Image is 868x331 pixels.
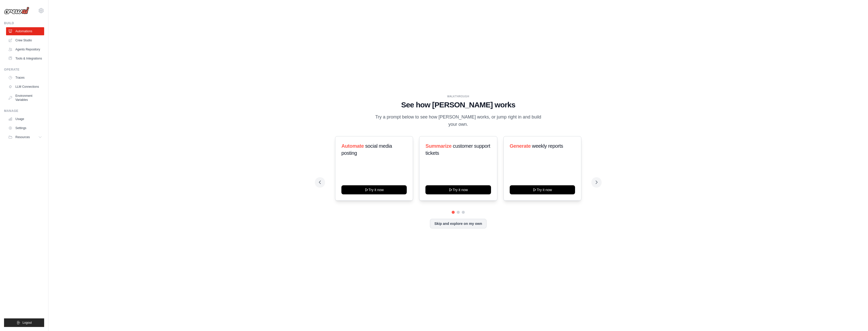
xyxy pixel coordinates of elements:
div: Build [4,21,44,25]
a: LLM Connections [6,83,44,91]
a: Automations [6,27,44,35]
button: Skip and explore on my own [430,219,486,228]
button: Try it now [425,185,491,194]
span: Generate [510,143,531,149]
a: Crew Studio [6,36,44,44]
h1: See how [PERSON_NAME] works [319,100,598,109]
p: Try a prompt below to see how [PERSON_NAME] works, or jump right in and build your own. [373,113,543,128]
span: social media posting [341,143,392,156]
a: Settings [6,124,44,132]
button: Resources [6,133,44,141]
a: Environment Variables [6,92,44,104]
span: Automate [341,143,364,149]
a: Tools & Integrations [6,54,44,63]
span: weekly reports [532,143,563,149]
a: Agents Repository [6,45,44,53]
span: Resources [15,135,30,139]
button: Try it now [510,185,575,194]
img: Logo [4,7,29,14]
span: customer support tickets [425,143,490,156]
a: Traces [6,74,44,82]
a: Usage [6,115,44,123]
div: WALKTHROUGH [319,95,598,98]
button: Try it now [341,185,407,194]
span: Summarize [425,143,451,149]
button: Logout [4,318,44,327]
div: Operate [4,68,44,72]
div: Manage [4,109,44,113]
span: Logout [22,321,32,325]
